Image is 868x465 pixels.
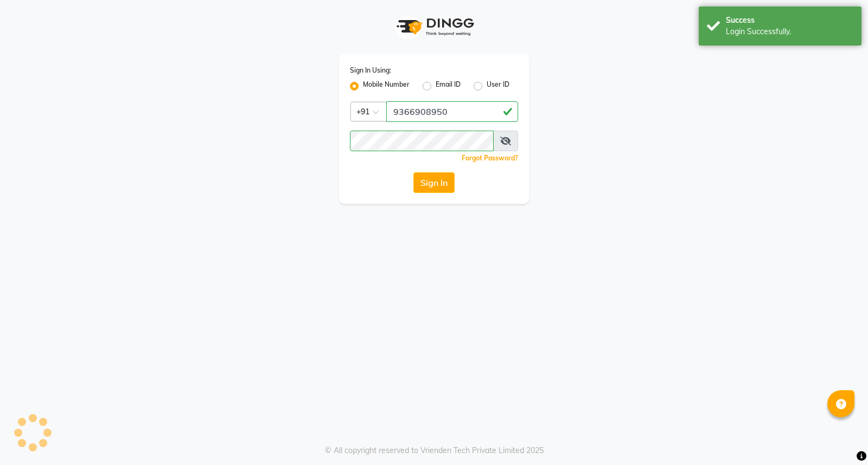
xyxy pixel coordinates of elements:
[726,26,853,37] div: Login Successfully.
[487,80,509,93] label: User ID
[391,11,477,43] img: logo1.svg
[386,101,518,122] input: Username
[350,66,391,75] label: Sign In Using:
[413,172,455,193] button: Sign In
[822,422,857,454] iframe: chat widget
[363,80,410,93] label: Mobile Number
[462,154,518,162] a: Forgot Password?
[726,15,853,26] div: Success
[436,80,461,93] label: Email ID
[350,131,494,151] input: Username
